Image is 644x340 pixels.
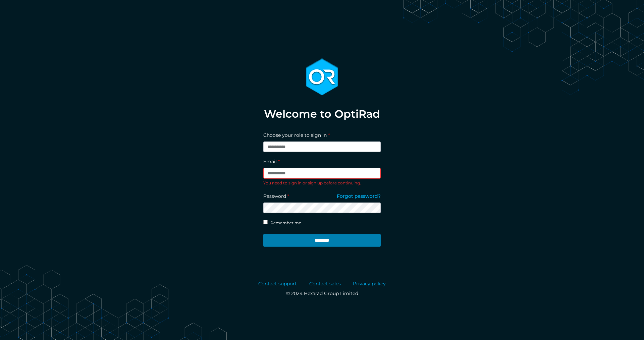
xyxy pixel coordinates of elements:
label: Choose your role to sign in [263,132,330,139]
a: Contact support [258,280,297,287]
img: optirad_logo-13d80ebaeef41a0bd4daa28750046bb8215ff99b425e875e5b69abade74ad868.svg [306,58,338,96]
p: © 2024 Hexarad Group Limited [258,290,386,297]
label: Email [263,158,280,165]
span: You need to sign in or sign up before continuing. [263,180,361,185]
a: Contact sales [309,280,341,287]
label: Password [263,193,289,200]
label: Remember me [270,220,301,226]
a: Forgot password? [337,193,381,203]
a: Privacy policy [353,280,386,287]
